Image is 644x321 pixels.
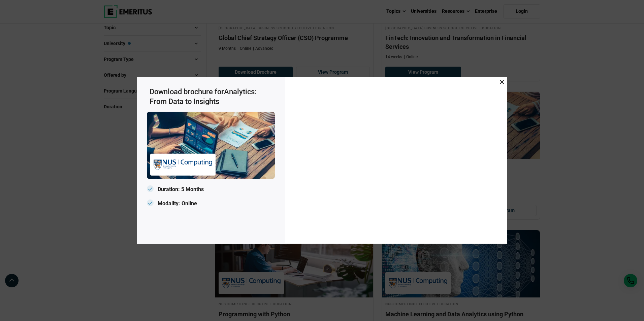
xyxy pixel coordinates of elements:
span: Analytics: From Data to Insights [150,87,257,106]
img: Emeritus [147,112,275,179]
iframe: Download Brochure [288,80,504,239]
p: Modality: Online [147,198,275,209]
p: Duration: 5 Months [147,184,275,195]
img: Emeritus [154,157,212,172]
h3: Download brochure for [150,87,275,106]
